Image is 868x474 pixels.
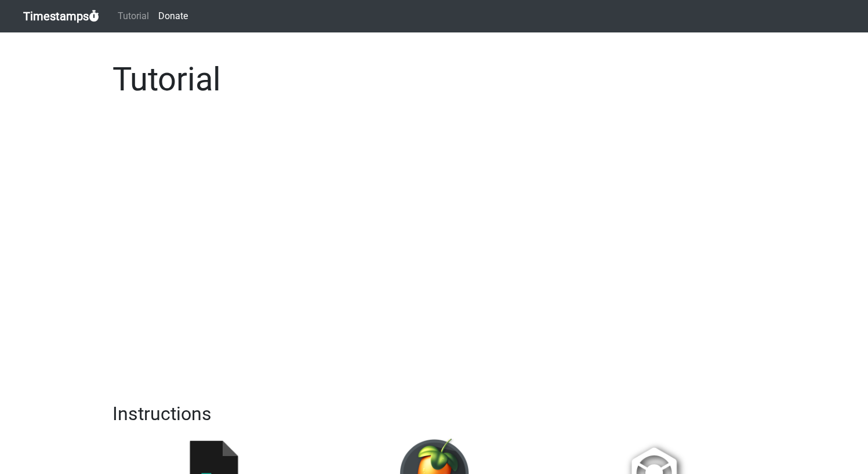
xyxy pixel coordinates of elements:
[23,5,99,28] a: Timestamps
[112,403,756,425] h2: Instructions
[112,60,756,99] h1: Tutorial
[154,5,193,28] a: Donate
[113,5,154,28] a: Tutorial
